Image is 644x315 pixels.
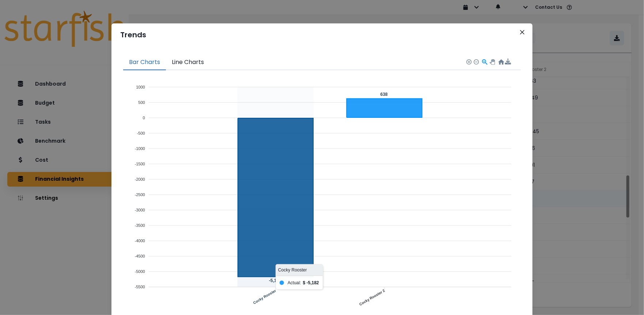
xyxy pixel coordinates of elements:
img: download-solid.76f27b67513bc6e4b1a02da61d3a2511.svg [505,59,511,65]
tspan: Cocky Rooster 2 [359,288,386,306]
header: Trends [111,23,533,46]
div: Menu [505,59,511,65]
tspan: -500 [137,131,145,135]
div: Panning [490,59,494,64]
div: Reset Zoom [498,59,504,65]
tspan: Cocky Rooster [253,289,277,305]
button: Line Charts [166,55,210,70]
tspan: -3500 [135,223,145,228]
tspan: -4000 [135,239,145,243]
tspan: 1000 [136,85,145,89]
div: Zoom In [466,59,471,64]
tspan: -3000 [135,208,145,212]
tspan: -5500 [135,285,145,289]
tspan: -4500 [135,254,145,258]
tspan: 0 [143,116,145,120]
div: Selection Zoom [481,59,488,65]
tspan: -1000 [135,146,145,151]
tspan: -2000 [135,177,145,181]
button: Close [516,26,528,38]
tspan: -1500 [135,162,145,166]
tspan: -5000 [135,269,145,274]
button: Bar Charts [123,55,166,70]
tspan: 500 [138,100,145,105]
div: Zoom Out [473,59,478,64]
tspan: -2500 [135,192,145,197]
